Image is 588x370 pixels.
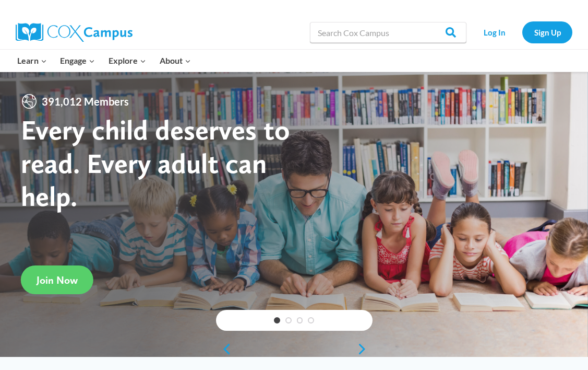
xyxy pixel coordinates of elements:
[16,23,133,42] img: Cox Campus
[160,54,191,67] span: About
[21,265,93,294] a: Join Now
[308,317,314,323] a: 4
[310,22,466,43] input: Search Cox Campus
[274,317,280,323] a: 1
[21,113,290,213] strong: Every child deserves to read. Every adult can help.
[472,21,517,43] a: Log In
[285,317,292,323] a: 2
[522,21,572,43] a: Sign Up
[472,21,572,43] nav: Secondary Navigation
[60,54,95,67] span: Engage
[357,343,373,355] a: next
[297,317,303,323] a: 3
[216,343,232,355] a: previous
[109,54,146,67] span: Explore
[216,339,373,360] div: content slider buttons
[17,54,47,67] span: Learn
[37,274,78,286] span: Join Now
[38,93,133,110] span: 391,012 Members
[10,50,197,72] nav: Primary Navigation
